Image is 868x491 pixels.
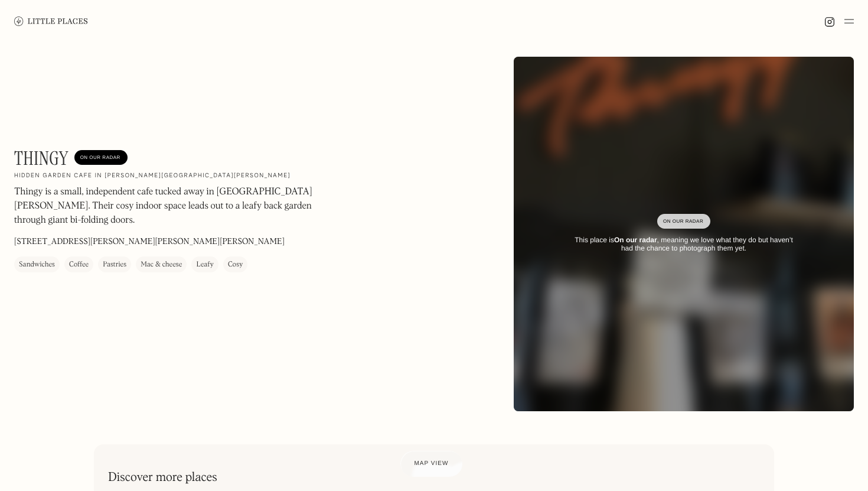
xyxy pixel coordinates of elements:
a: Map view [400,451,463,477]
p: Thingy is a small, independent cafe tucked away in [GEOGRAPHIC_DATA] [PERSON_NAME]. Their cosy in... [14,186,333,228]
div: Leafy [196,259,213,271]
h2: Discover more places [108,470,217,485]
div: This place is , meaning we love what they do but haven’t had the chance to photograph them yet. [568,236,800,253]
h2: Hidden garden cafe in [PERSON_NAME][GEOGRAPHIC_DATA][PERSON_NAME] [14,173,291,181]
div: Cosy [228,259,243,271]
div: Sandwiches [19,259,55,271]
p: [STREET_ADDRESS][PERSON_NAME][PERSON_NAME][PERSON_NAME] [14,236,285,249]
div: On Our Radar [663,216,704,227]
div: Coffee [69,259,89,271]
div: Pastries [103,259,126,271]
div: Mac & cheese [141,259,182,271]
h1: Thingy [14,147,68,170]
div: On Our Radar [80,152,122,164]
strong: On our radar [614,236,657,244]
span: Map view [415,460,449,467]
